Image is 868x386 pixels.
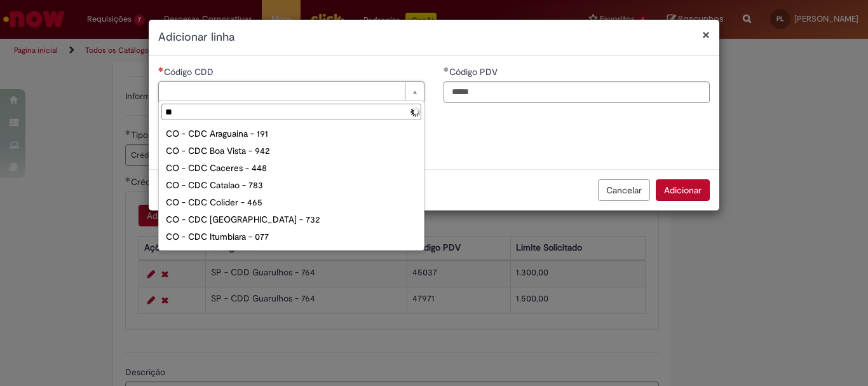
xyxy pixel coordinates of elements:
[161,194,421,211] div: CO - CDC Colider - 465
[161,160,421,177] div: CO - CDC Caceres - 448
[161,245,421,263] div: CO - CDC Rio Branco - 572
[161,177,421,194] div: CO - CDC Catalao - 783
[161,211,421,228] div: CO - CDC [GEOGRAPHIC_DATA] - 732
[161,142,421,160] div: CO - CDC Boa Vista - 942
[159,123,424,250] ul: Código CDD
[161,228,421,245] div: CO - CDC Itumbiara - 077
[161,125,421,142] div: CO - CDC Araguaina - 191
